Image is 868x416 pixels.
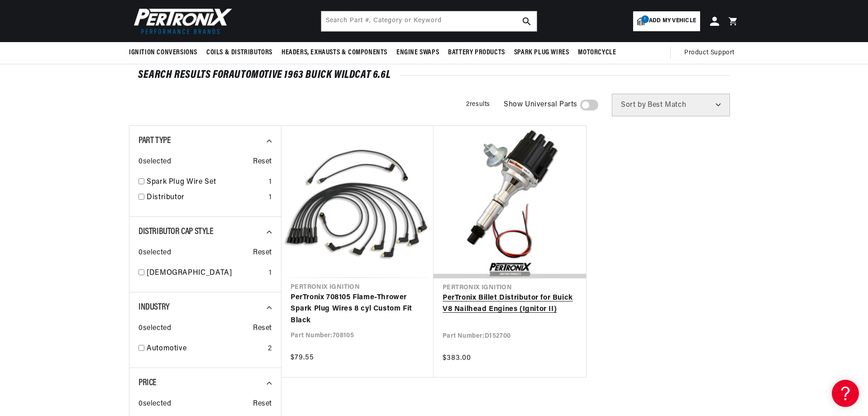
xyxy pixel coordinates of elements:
[138,378,157,387] span: Price
[321,11,537,31] input: Search Part #, Category or Keyword
[129,48,197,57] span: Ignition Conversions
[147,192,265,204] a: Distributor
[466,101,490,108] span: 2 results
[147,268,265,279] a: [DEMOGRAPHIC_DATA]
[443,292,577,316] a: PerTronix Billet Distributor for Buick V8 Nailhead Engines (Ignitor II)
[138,136,171,145] span: Part Type
[510,42,574,63] summary: Spark Plug Wires
[684,42,739,64] summary: Product Support
[684,48,734,58] span: Product Support
[253,156,272,168] span: Reset
[138,323,171,335] span: 0 selected
[253,398,272,410] span: Reset
[253,247,272,259] span: Reset
[206,48,272,57] span: Coils & Distributors
[269,177,272,188] div: 1
[612,94,730,116] select: Sort by
[277,42,392,63] summary: Headers, Exhausts & Components
[268,343,272,355] div: 2
[396,48,439,57] span: Engine Swaps
[269,268,272,279] div: 1
[138,156,171,168] span: 0 selected
[147,343,264,355] a: Automotive
[514,48,569,57] span: Spark Plug Wires
[202,42,277,63] summary: Coils & Distributors
[138,227,214,236] span: Distributor Cap Style
[573,42,620,63] summary: Motorcycle
[444,42,510,63] summary: Battery Products
[649,17,696,25] span: Add my vehicle
[517,11,537,31] button: search button
[138,398,171,410] span: 0 selected
[281,48,387,57] span: Headers, Exhausts & Components
[138,247,171,259] span: 0 selected
[129,5,233,37] img: Pertronix
[448,48,505,57] span: Battery Products
[641,15,649,23] span: 1
[633,11,700,31] a: 1Add my vehicle
[138,303,170,312] span: Industry
[253,323,272,335] span: Reset
[392,42,444,63] summary: Engine Swaps
[129,42,202,63] summary: Ignition Conversions
[138,71,730,80] div: SEARCH RESULTS FOR Automotive 1963 Buick Wildcat 6.6L
[147,177,265,188] a: Spark Plug Wire Set
[269,192,272,204] div: 1
[621,101,646,109] span: Sort by
[291,292,424,327] a: PerTronix 708105 Flame-Thrower Spark Plug Wires 8 cyl Custom Fit Black
[504,99,577,111] span: Show Universal Parts
[578,48,616,57] span: Motorcycle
